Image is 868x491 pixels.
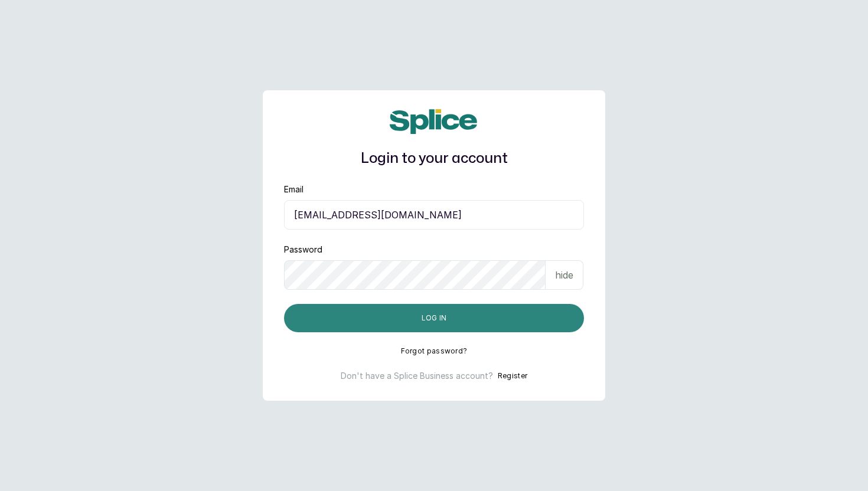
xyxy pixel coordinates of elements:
[284,200,584,230] input: email@acme.com
[284,148,584,169] h1: Login to your account
[284,244,322,256] label: Password
[555,268,573,282] p: hide
[341,370,493,382] p: Don't have a Splice Business account?
[284,304,584,332] button: Log in
[284,184,304,195] label: Email
[401,346,468,356] button: Forgot password?
[498,370,527,382] button: Register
